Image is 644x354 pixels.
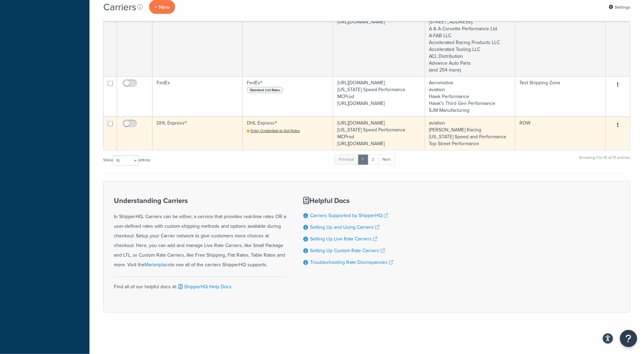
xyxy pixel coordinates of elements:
div: Find all of our helpful docs at: [114,277,286,292]
td: ROW [515,117,606,150]
a: Next [378,154,395,165]
a: Previous [335,154,359,165]
a: ShipperHQ Help Docs [177,283,232,290]
td: DHL Express® [243,117,333,150]
a: 2 [368,154,379,165]
label: Show entries [103,155,150,166]
a: Carriers Supported by ShipperHQ [310,212,388,219]
h1: Carriers [103,0,136,14]
h3: Helpful Docs [303,197,393,204]
select: Showentries [113,155,139,166]
div: In ShipperHQ, Carriers can be either, a service that provides real-time rates OR a user-defined r... [114,197,286,270]
a: 1 [358,154,368,165]
a: Setting Up Custom Rate Carriers [310,247,385,254]
span: Enter Credentials to Get Rates [251,128,300,133]
td: [URL][DOMAIN_NAME] [US_STATE] Speed Performance MCProd [URL][DOMAIN_NAME] [333,117,425,150]
button: Open Resource Center [620,330,637,347]
div: Showing 1 to 15 of 17 entries [579,154,630,169]
td: FedEx [152,76,243,117]
a: Setting Up Live Rate Carriers [310,235,377,243]
td: [URL][DOMAIN_NAME] [US_STATE] Speed Performance MCProd [URL][DOMAIN_NAME] [333,76,425,117]
td: Aeromotive aviation Hawk Performance Hawk's Third Gen Performance SJM Manufacturing [425,76,516,117]
a: Enter Credentials to Get Rates [247,128,300,133]
h3: Understanding Carriers [114,197,286,204]
span: Standard List Rates [247,87,283,93]
td: FedEx® [243,76,333,117]
a: Troubleshooting Rate Discrepancies [310,259,393,266]
td: DHL Express® [152,117,243,150]
a: Marketplace [145,261,170,268]
a: Settings [609,2,630,12]
td: Test Shipping Zone [515,76,606,117]
a: Setting Up and Using Carriers [310,224,379,231]
td: aviation [PERSON_NAME] Racing [US_STATE] Speed and Performance Top Street Performance [425,117,516,150]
